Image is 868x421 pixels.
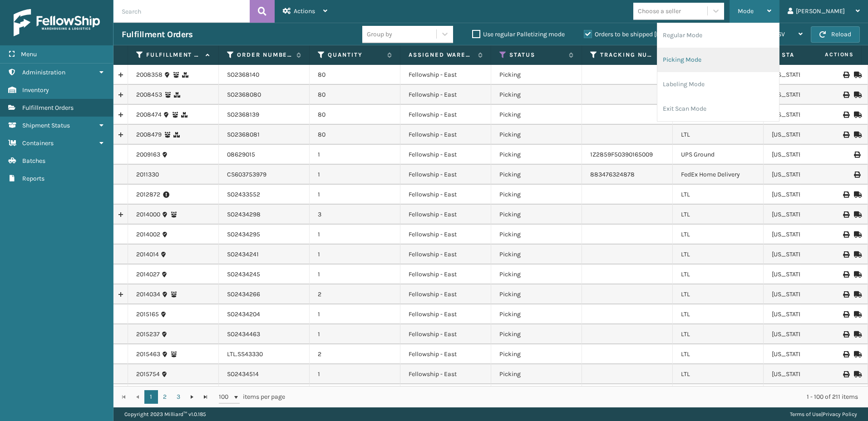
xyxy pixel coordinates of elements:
td: 1 [310,145,400,165]
i: Print BOL [843,132,848,138]
span: Menu [21,50,37,58]
i: Mark as Shipped [854,72,859,78]
td: [US_STATE] [764,145,854,165]
i: Print BOL [843,291,848,298]
td: SO2433552 [219,185,310,205]
td: SO2368081 [219,125,310,145]
i: Print BOL [843,351,848,357]
a: 2015754 [136,370,160,379]
i: Mark as Shipped [854,231,859,238]
label: Status [509,51,564,59]
td: Picking [491,304,582,324]
i: Mark as Shipped [854,291,859,298]
span: Go to the next page [188,393,196,401]
td: LTL [673,324,764,344]
i: Print BOL [843,251,848,258]
td: Fellowship - East [400,145,491,165]
td: Fellowship - East [400,344,491,364]
a: Privacy Policy [823,411,857,417]
td: SO2434266 [219,284,310,304]
td: 2 [310,384,400,404]
td: [US_STATE] [764,264,854,284]
a: 2009163 [136,150,160,159]
a: 1 [144,390,158,404]
label: Quantity [328,51,383,59]
td: Fellowship - East [400,284,491,304]
i: Mark as Shipped [854,311,859,318]
span: Actions [294,7,315,15]
a: 2015165 [136,310,159,319]
td: [US_STATE] [764,125,854,145]
a: 3 [172,390,185,404]
a: 2008479 [136,130,162,139]
td: 1 [310,165,400,185]
a: 2 [158,390,172,404]
td: Picking [491,85,582,105]
i: Print Label [854,171,859,178]
td: [US_STATE] [764,344,854,364]
td: 1 [310,225,400,245]
td: Fellowship - East [400,264,491,284]
td: Fellowship - East [400,105,491,125]
td: Picking [491,284,582,304]
td: LTL.SS43330 [219,344,310,364]
td: Fellowship - East [400,185,491,205]
td: Fellowship - East [400,384,491,404]
a: 2015237 [136,330,160,339]
a: 2011330 [136,170,159,179]
td: Picking [491,165,582,185]
td: [US_STATE] [764,304,854,324]
i: Print BOL [843,371,848,377]
a: 2014034 [136,290,160,299]
a: 2012872 [136,190,160,199]
td: Fellowship - East [400,225,491,245]
i: Print BOL [843,271,848,278]
td: [US_STATE] [764,185,854,205]
li: Exit Scan Mode [657,97,779,121]
td: 1 [310,364,400,384]
a: 2008474 [136,110,162,119]
td: Fellowship - East [400,125,491,145]
i: Mark as Shipped [854,112,859,118]
a: 2014014 [136,250,159,259]
td: LTL [673,205,764,225]
td: FedEx Home Delivery [673,165,764,185]
span: Fulfillment Orders [22,104,74,112]
td: SO2434241 [219,245,310,264]
td: Fellowship - East [400,165,491,185]
i: Print BOL [843,72,848,78]
td: SO2434463 [219,324,310,344]
td: CS603753979 [219,165,310,185]
span: Containers [22,139,54,147]
i: Mark as Shipped [854,331,859,338]
a: Terms of Use [790,411,821,417]
i: Mark as Shipped [854,371,859,377]
i: Print BOL [843,211,848,218]
a: 2008358 [136,70,163,79]
i: Print BOL [843,231,848,238]
td: [US_STATE] [764,384,854,404]
td: [US_STATE] [764,205,854,225]
td: [US_STATE] [764,245,854,264]
a: 883476324878 [590,171,635,178]
span: Mode [738,7,754,15]
td: 80 [310,105,400,125]
td: LTL [673,264,764,284]
span: Shipment Status [22,122,70,129]
a: 2008453 [136,90,162,99]
td: LTL [673,364,764,384]
td: Picking [491,344,582,364]
td: Picking [491,205,582,225]
div: Choose a seller [638,6,681,16]
td: Fellowship - East [400,364,491,384]
td: LTL [673,225,764,245]
td: SO2434298 [219,205,310,225]
td: 2 [310,344,400,364]
a: Go to the last page [199,390,212,404]
li: Labeling Mode [657,72,779,97]
button: Reload [811,26,860,43]
td: [US_STATE] [764,284,854,304]
td: 80 [310,125,400,145]
td: Picking [491,264,582,284]
i: Mark as Shipped [854,92,859,98]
